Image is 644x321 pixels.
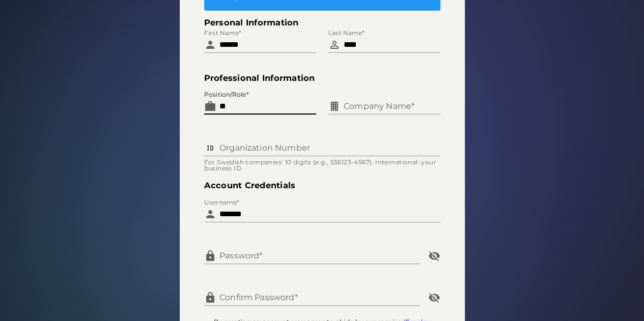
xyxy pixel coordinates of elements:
i: Password* appended action [428,250,440,262]
h3: Professional Information [204,72,440,84]
h3: Account Credentials [204,180,440,191]
h3: Personal Information [204,17,440,28]
div: For Swedish companies: 10 digits (e.g., 556123-4567). International: your business ID [204,159,440,171]
i: Confirm Password* appended action [428,291,440,304]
